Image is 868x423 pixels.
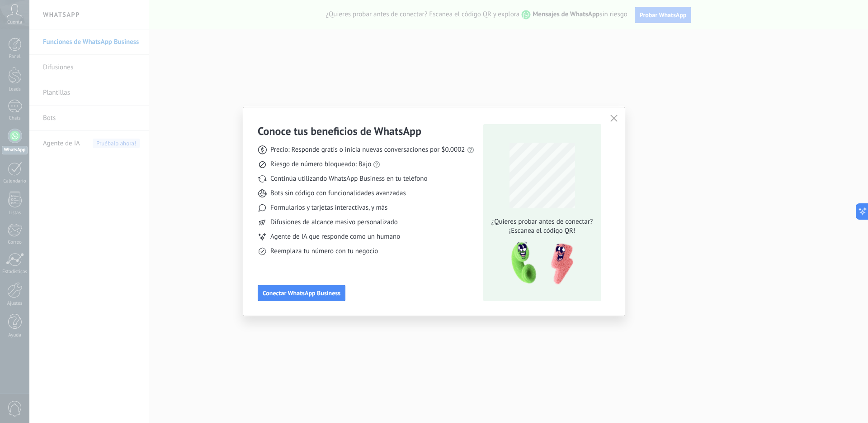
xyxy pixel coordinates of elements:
span: ¿Quieres probar antes de conectar? [489,217,595,226]
span: Formularios y tarjetas interactivas, y más [270,203,387,212]
button: Conectar WhatsApp Business [258,285,345,301]
h3: Conoce tus beneficios de WhatsApp [258,124,421,138]
span: Precio: Responde gratis o inicia nuevas conversaciones por $0.0002 [270,145,465,154]
span: Conectar WhatsApp Business [263,290,340,296]
span: Reemplaza tu número con tu negocio [270,247,378,256]
span: Difusiones de alcance masivo personalizado [270,218,398,227]
span: ¡Escanea el código QR! [489,226,595,236]
span: Bots sin código con funcionalidades avanzadas [270,189,406,198]
span: Continúa utilizando WhatsApp Business en tu teléfono [270,174,427,183]
span: Agente de IA que responde como un humano [270,232,400,241]
span: Riesgo de número bloqueado: Bajo [270,160,371,169]
img: qr-pic-1x.png [504,239,575,288]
